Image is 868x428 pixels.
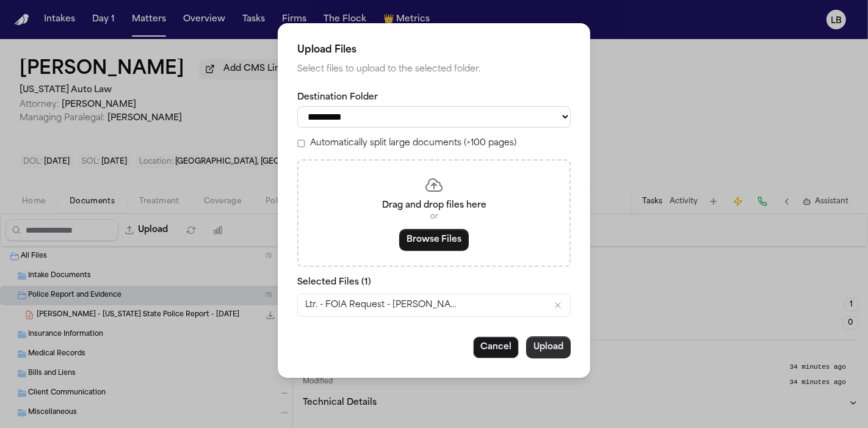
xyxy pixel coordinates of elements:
[310,137,516,150] label: Automatically split large documents (>100 pages)
[399,229,469,251] button: Browse Files
[297,92,571,104] label: Destination Folder
[297,277,571,289] p: Selected Files ( 1 )
[305,299,458,311] span: Ltr. - FOIA Request - [PERSON_NAME].pdf
[473,336,519,358] button: Cancel
[553,300,563,310] button: Remove Ltr. - FOIA Request - Naomi Gray.pdf
[526,336,571,358] button: Upload
[313,212,555,222] p: or
[313,200,555,212] p: Drag and drop files here
[297,43,571,57] h2: Upload Files
[297,62,571,77] p: Select files to upload to the selected folder.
